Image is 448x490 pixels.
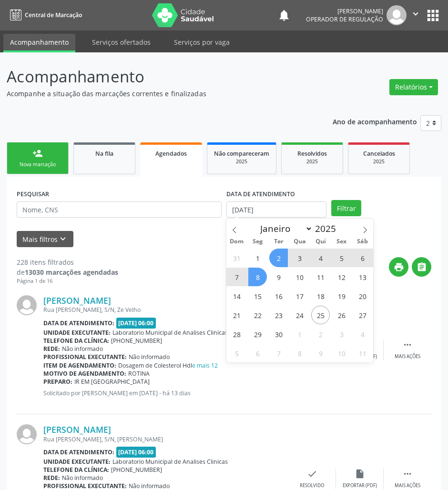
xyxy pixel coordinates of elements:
[43,448,114,456] b: Data de atendimento:
[43,295,111,306] a: [PERSON_NAME]
[3,34,75,52] a: Acompanhamento
[226,239,247,245] span: Dom
[227,344,246,362] span: Outubro 5, 2025
[226,187,295,201] label: DATA DE ATENDIMENTO
[311,306,330,324] span: Setembro 25, 2025
[290,325,309,343] span: Outubro 1, 2025
[7,89,311,99] p: Acompanhe a situação das marcações correntes e finalizadas
[389,79,438,95] button: Relatórios
[300,482,324,489] div: Resolvido
[85,34,157,50] a: Serviços ofertados
[95,150,113,158] span: Na fila
[332,268,351,286] span: Setembro 12, 2025
[355,158,403,165] div: 2025
[402,469,413,479] i: 
[353,249,372,267] span: Setembro 6, 2025
[333,115,417,127] p: Ano de acompanhamento
[410,9,421,19] i: 
[268,239,289,245] span: Ter
[112,458,228,466] span: Laboratorio Municipal de Analises Clinicas
[288,158,336,165] div: 2025
[289,239,310,245] span: Qua
[43,458,111,466] b: Unidade executante:
[277,9,291,22] button: notifications
[412,257,431,277] button: 
[311,249,330,267] span: Setembro 4, 2025
[269,344,288,362] span: Outubro 7, 2025
[311,287,330,305] span: Setembro 18, 2025
[43,482,127,490] b: Profissional executante:
[331,200,361,216] button: Filtrar
[226,201,326,218] input: Selecione um intervalo
[387,5,407,25] img: img
[214,158,269,165] div: 2025
[192,361,218,370] a: e mais 12
[116,318,156,329] span: [DATE] 06:00
[227,268,246,286] span: Setembro 7, 2025
[363,150,395,158] span: Cancelados
[167,34,236,50] a: Serviços por vaga
[417,262,427,272] i: 
[290,268,309,286] span: Setembro 10, 2025
[353,344,372,362] span: Outubro 11, 2025
[402,340,413,350] i: 
[112,329,228,337] span: Laboratorio Municipal de Analises Clinicas
[353,306,372,324] span: Setembro 27, 2025
[43,306,288,314] div: Rua [PERSON_NAME], S/N, Ze Velho
[227,325,246,343] span: Setembro 28, 2025
[43,466,109,474] b: Telefone da clínica:
[332,325,351,343] span: Outubro 3, 2025
[7,7,82,23] a: Central de Marcação
[248,344,267,362] span: Outubro 6, 2025
[332,249,351,267] span: Setembro 5, 2025
[290,249,309,267] span: Setembro 3, 2025
[25,11,82,19] span: Central de Marcação
[332,344,351,362] span: Outubro 10, 2025
[290,306,309,324] span: Setembro 24, 2025
[343,482,377,489] div: Exportar (PDF)
[227,306,246,324] span: Setembro 21, 2025
[17,201,222,218] input: Nome, CNS
[7,65,311,89] p: Acompanhamento
[32,148,43,159] div: person_add
[352,239,373,245] span: Sáb
[43,378,72,386] b: Preparo:
[247,239,268,245] span: Seg
[425,7,441,24] button: apps
[43,474,60,482] b: Rede:
[332,306,351,324] span: Setembro 26, 2025
[118,361,218,370] span: Dosagem de Colesterol Hdl
[227,249,246,267] span: Agosto 31, 2025
[248,325,267,343] span: Setembro 29, 2025
[43,389,288,397] p: Solicitado por [PERSON_NAME] em [DATE] - há 13 dias
[290,344,309,362] span: Outubro 8, 2025
[355,469,365,479] i: insert_drive_file
[394,262,404,272] i: print
[17,424,37,444] img: img
[43,361,116,370] b: Item de agendamento:
[311,268,330,286] span: Setembro 11, 2025
[43,370,126,378] b: Motivo de agendamento:
[248,268,267,286] span: Setembro 8, 2025
[25,268,118,277] strong: 13030 marcações agendadas
[17,257,118,267] div: 228 itens filtrados
[290,287,309,305] span: Setembro 17, 2025
[74,378,150,386] span: IR EM [GEOGRAPHIC_DATA]
[353,268,372,286] span: Setembro 13, 2025
[43,329,111,337] b: Unidade executante:
[297,150,327,158] span: Resolvidos
[313,222,344,235] input: Year
[307,469,317,479] i: check
[43,345,60,353] b: Rede:
[129,482,170,490] span: Não informado
[17,277,118,285] div: Página 1 de 16
[62,345,103,353] span: Não informado
[248,287,267,305] span: Setembro 15, 2025
[43,435,288,443] div: Rua [PERSON_NAME], S/N, [PERSON_NAME]
[14,161,61,168] div: Nova marcação
[269,268,288,286] span: Setembro 9, 2025
[62,474,103,482] span: Não informado
[269,249,288,267] span: Setembro 2, 2025
[311,325,330,343] span: Outubro 2, 2025
[332,287,351,305] span: Setembro 19, 2025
